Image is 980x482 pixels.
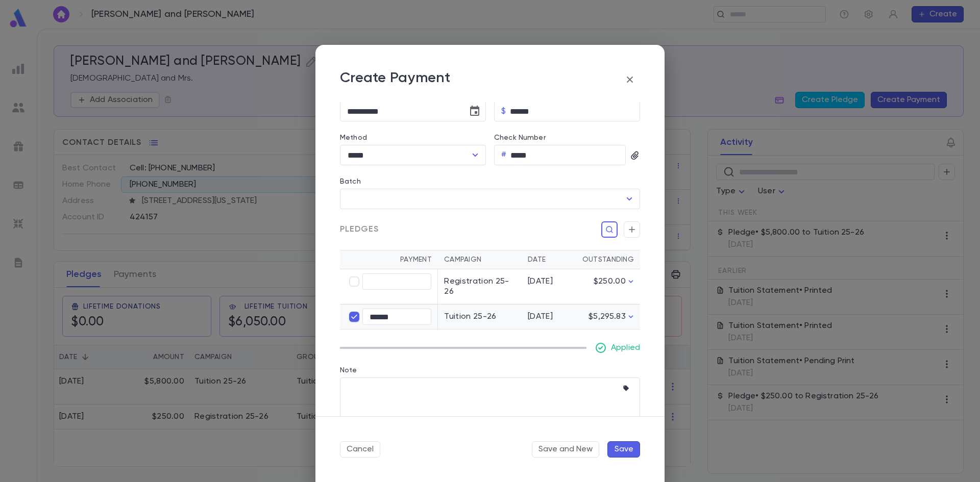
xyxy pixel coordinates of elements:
[340,366,357,374] label: Note
[501,106,506,116] p: $
[340,134,367,142] label: Method
[607,441,640,458] button: Save
[573,305,640,329] td: $5,295.83
[468,148,482,162] button: Open
[522,250,573,269] th: Date
[528,276,567,287] div: [DATE]
[340,69,450,90] p: Create Payment
[438,269,522,305] td: Registration 25-26
[494,134,546,142] label: Check Number
[611,343,640,353] p: Applied
[573,250,640,269] th: Outstanding
[501,150,506,160] p: #
[532,441,599,458] button: Save and New
[464,101,485,121] button: Choose date, selected date is Sep 4, 2025
[340,250,438,269] th: Payment
[340,441,380,458] button: Cancel
[622,192,636,206] button: Open
[340,177,361,186] label: Batch
[438,250,522,269] th: Campaign
[573,269,640,305] td: $250.00
[528,312,567,322] div: [DATE]
[340,224,379,235] span: Pledges
[438,305,522,329] td: Tuition 25-26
